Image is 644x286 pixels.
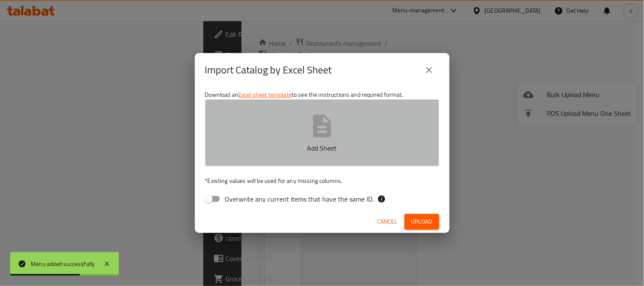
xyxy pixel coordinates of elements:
[31,259,95,269] div: Menu added successfully
[374,214,401,230] button: Cancel
[405,214,439,230] button: Upload
[377,216,398,227] span: Cancel
[411,216,433,227] span: Upload
[195,87,450,210] div: Download an to see the instructions and required format.
[419,60,439,80] button: close
[205,99,439,166] button: Add Sheet
[225,194,374,204] span: Overwrite any current items that have the same ID.
[218,143,426,153] p: Add Sheet
[377,195,386,203] svg: If the overwrite option isn't selected, then the items that match an existing ID will be ignored ...
[205,63,332,77] h2: Import Catalog by Excel Sheet
[205,177,439,185] p: Existing values will be used for any missing columns.
[238,89,292,100] a: Excel sheet template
